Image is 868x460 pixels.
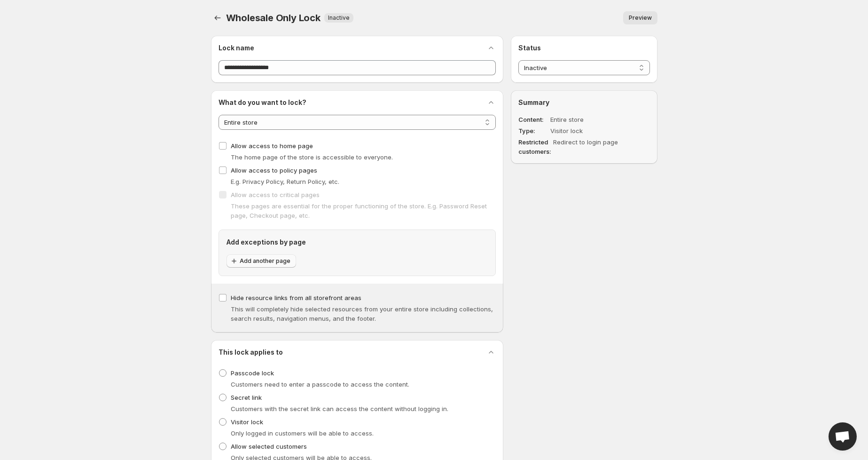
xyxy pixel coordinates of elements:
h2: Lock name [219,43,254,53]
span: Add another page [240,257,290,265]
button: Preview [623,11,657,24]
dd: Entire store [550,115,623,124]
span: Passcode lock [231,369,274,377]
button: Add another page [227,254,296,268]
h2: Summary [518,98,649,107]
span: Secret link [231,394,262,401]
span: Only logged in customers will be able to access. [231,429,374,437]
span: Hide resource links from all storefront areas [231,294,361,301]
h2: What do you want to lock? [219,98,306,107]
button: Back [211,11,224,24]
span: Allow access to critical pages [231,191,320,198]
span: Allow selected customers [231,443,307,450]
h2: Add exceptions by page [227,238,488,247]
span: Preview [629,14,652,22]
span: Allow access to home page [231,142,313,150]
h2: This lock applies to [219,348,283,357]
span: Allow access to policy pages [231,167,317,174]
dt: Restricted customers: [518,137,551,156]
dd: Redirect to login page [553,137,626,156]
span: The home page of the store is accessible to everyone. [231,153,393,161]
span: Inactive [328,14,350,22]
dt: Type : [518,126,548,135]
dd: Visitor lock [550,126,623,135]
h2: Status [518,43,649,53]
span: This will completely hide selected resources from your entire store including collections, search... [231,305,493,322]
span: These pages are essential for the proper functioning of the store. E.g. Password Reset page, Chec... [231,202,487,219]
dt: Content : [518,115,548,124]
span: Customers need to enter a passcode to access the content. [231,381,409,388]
span: Customers with the secret link can access the content without logging in. [231,405,448,412]
div: Open chat [829,422,857,451]
span: E.g. Privacy Policy, Return Policy, etc. [231,178,339,185]
span: Wholesale Only Lock [226,12,321,24]
span: Visitor lock [231,418,263,426]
